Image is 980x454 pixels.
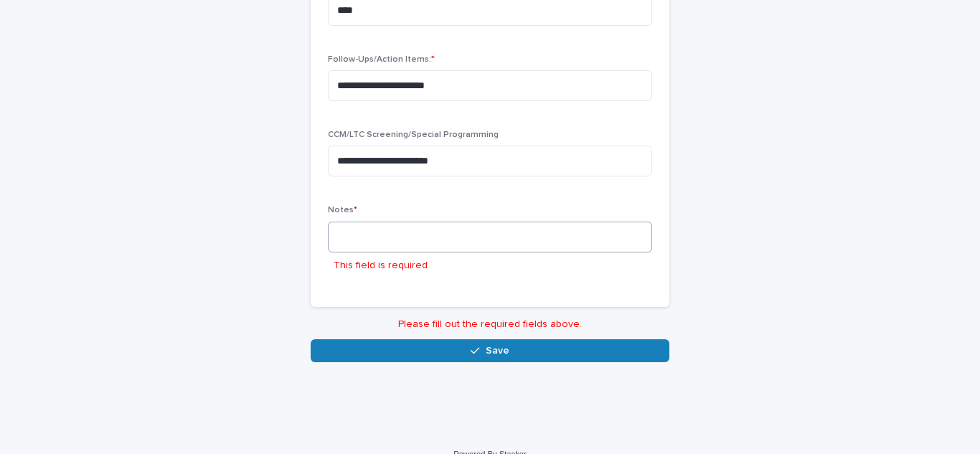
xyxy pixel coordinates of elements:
span: Follow-Ups/Action Items: [328,55,435,64]
span: CCM/LTC Screening/Special Programming [328,131,499,139]
p: This field is required [334,258,428,273]
span: Notes [328,206,357,214]
span: Save [486,346,509,356]
button: Save [311,339,669,362]
p: Please fill out the required fields above. [311,318,669,331]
